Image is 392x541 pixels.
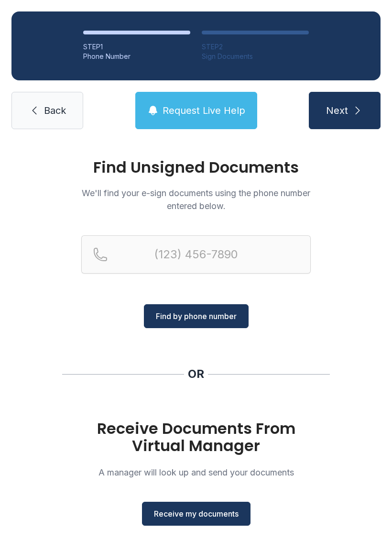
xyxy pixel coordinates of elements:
[83,52,190,61] div: Phone Number
[81,420,311,454] h1: Receive Documents From Virtual Manager
[202,42,309,52] div: STEP 2
[83,42,190,52] div: STEP 1
[202,52,309,61] div: Sign Documents
[154,508,239,519] span: Receive my documents
[326,104,348,117] span: Next
[81,160,311,175] h1: Find Unsigned Documents
[81,466,311,479] p: A manager will look up and send your documents
[163,104,245,117] span: Request Live Help
[81,235,311,274] input: Reservation phone number
[156,310,237,322] span: Find by phone number
[188,366,204,382] div: OR
[44,104,66,117] span: Back
[81,187,311,212] p: We'll find your e-sign documents using the phone number entered below.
